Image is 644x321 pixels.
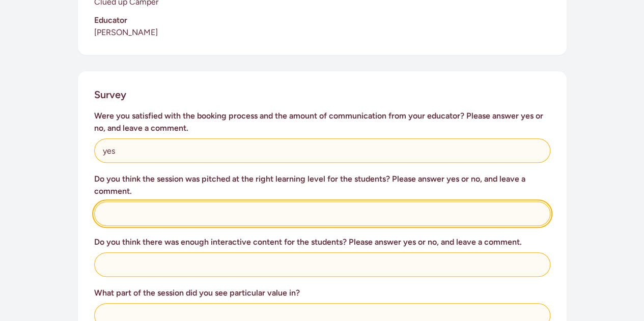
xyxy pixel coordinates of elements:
[94,236,550,248] h3: Do you think there was enough interactive content for the students? Please answer yes or no, and ...
[94,173,550,197] h3: Do you think the session was pitched at the right learning level for the students? Please answer ...
[94,110,550,134] h3: Were you satisfied with the booking process and the amount of communication from your educator? P...
[94,87,126,102] h2: Survey
[94,287,550,299] h3: What part of the session did you see particular value in?
[94,14,550,26] h3: Educator
[94,26,550,39] p: [PERSON_NAME]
